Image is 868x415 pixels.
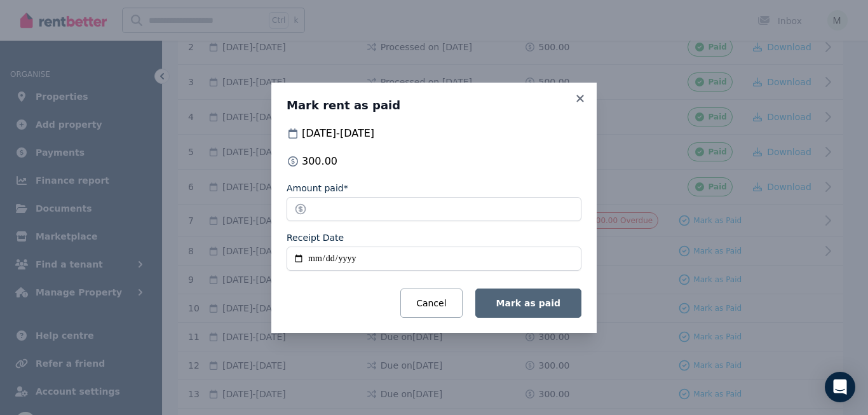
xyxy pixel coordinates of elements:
span: [DATE] - [DATE] [302,126,374,141]
span: Mark as paid [496,298,560,308]
div: Open Intercom Messenger [825,372,855,402]
button: Mark as paid [475,289,581,318]
button: Cancel [400,289,462,318]
label: Amount paid* [287,182,348,194]
h3: Mark rent as paid [287,98,581,113]
label: Receipt Date [287,231,344,244]
span: 300.00 [302,154,337,169]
